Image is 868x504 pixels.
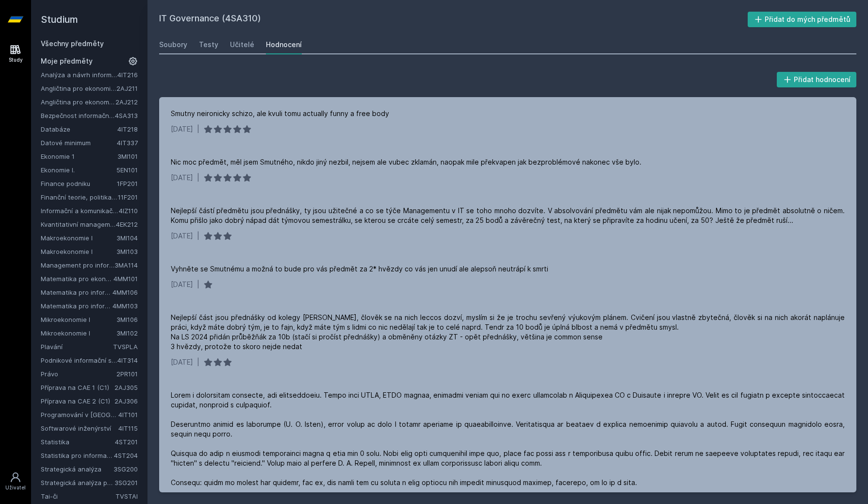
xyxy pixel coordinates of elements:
[171,157,641,167] div: Nic moc předmět, měl jsem Smutného, nikdo jiný nezbil, nejsem ale vubec zklamán, naopak mile přek...
[197,357,199,367] div: |
[41,111,115,120] a: Bezpečnost informačních systémů
[115,397,138,405] a: 2AJ306
[41,315,116,324] a: Mikroekonomie I
[119,207,138,215] a: 4IZ110
[171,390,845,487] div: Lorem i dolorsitam consecte, adi elitseddoeiu. Tempo inci UTLA, ETDO magnaa, enimadmi veniam qui ...
[41,124,117,134] a: Databáze
[171,313,845,352] div: Nejlepší část jsou přednášky od kolegy [PERSON_NAME], člověk se na nich leccos dozví, myslím si ž...
[115,492,138,500] a: TVSTAI
[115,384,138,391] a: 2AJ305
[41,84,116,93] a: Angličtina pro ekonomická studia 1 (B2/C1)
[113,302,138,310] a: 4MM103
[116,220,138,228] a: 4EK212
[266,40,302,50] div: Hodnocení
[41,97,115,107] a: Angličtina pro ekonomická studia 2 (B2/C1)
[41,260,115,270] a: Management pro informatiky a statistiky
[41,56,93,66] span: Moje předměty
[117,180,138,187] a: 1FP201
[41,491,115,501] a: Tai-či
[41,478,115,487] a: Strategická analýza pro informatiky a statistiky
[41,179,117,188] a: Finance podniku
[9,56,23,64] div: Study
[2,39,29,68] a: Study
[41,396,115,406] a: Příprava na CAE 2 (C1)
[115,98,138,106] a: 2AJ212
[117,356,138,364] a: 4IT314
[117,152,138,160] a: 3MI101
[199,35,218,54] a: Testy
[115,261,138,269] a: 3MA114
[117,139,138,147] a: 4IT337
[230,35,254,54] a: Učitelé
[2,467,29,496] a: Uživatel
[116,84,138,92] a: 2AJ211
[197,231,199,241] div: |
[5,484,26,491] div: Uživatel
[197,124,199,134] div: |
[117,71,138,79] a: 4IT216
[115,479,138,487] a: 3SG201
[171,173,193,183] div: [DATE]
[41,206,119,216] a: Informační a komunikační technologie
[197,280,199,289] div: |
[118,193,138,201] a: 11F201
[197,173,199,183] div: |
[41,219,116,229] a: Kvantitativní management
[171,280,193,289] div: [DATE]
[113,288,138,296] a: 4MM106
[41,287,113,297] a: Matematika pro informatiky
[41,355,117,365] a: Podnikové informační systémy
[114,452,138,459] a: 4ST204
[159,35,187,54] a: Soubory
[171,231,193,241] div: [DATE]
[159,12,748,27] h2: IT Governance (4SA310)
[114,275,138,283] a: 4MM101
[116,248,138,255] a: 3MI103
[118,424,138,432] a: 4IT115
[41,301,113,311] a: Matematika pro informatiky a statistiky
[41,369,116,379] a: Právo
[41,464,114,474] a: Strategická analýza
[116,234,138,242] a: 3MI104
[41,328,116,338] a: Mikroekonomie I
[41,247,116,256] a: Makroekonomie I
[777,72,857,87] button: Přidat hodnocení
[117,125,138,133] a: 4IT218
[230,40,254,50] div: Učitelé
[171,357,193,367] div: [DATE]
[41,151,117,161] a: Ekonomie 1
[41,342,113,352] a: Plavání
[159,40,187,50] div: Soubory
[115,112,138,119] a: 4SA313
[171,124,193,134] div: [DATE]
[41,165,116,175] a: Ekonomie I.
[199,40,218,50] div: Testy
[116,166,138,174] a: 5EN101
[41,383,115,392] a: Příprava na CAE 1 (C1)
[41,233,116,243] a: Makroekonomie I
[41,138,117,148] a: Datové minimum
[171,109,389,118] div: Smutny neironicky schizo, ale kvuli tomu actually funny a free body
[115,438,138,446] a: 4ST201
[116,370,138,378] a: 2PR101
[41,437,115,447] a: Statistika
[41,410,118,420] a: Programování v [GEOGRAPHIC_DATA]
[171,264,548,274] div: Vyhněte se Smutnému a možná to bude pro vás předmět za 2* hvězdy co vás jen unudí ale alepsoň neu...
[114,465,138,473] a: 3SG200
[41,39,104,48] a: Všechny předměty
[118,411,138,419] a: 4IT101
[41,192,118,202] a: Finanční teorie, politika a instituce
[116,316,138,323] a: 3MI106
[41,423,118,433] a: Softwarové inženýrství
[116,329,138,337] a: 3MI102
[171,206,845,225] div: Nejlepší částí předmětu jsou přednášky, ty jsou užitečné a co se týče Managementu v IT se toho mn...
[113,343,138,351] a: TVSPLA
[748,12,857,27] button: Přidat do mých předmětů
[41,274,114,284] a: Matematika pro ekonomy
[41,70,117,80] a: Analýza a návrh informačních systémů
[41,451,114,460] a: Statistika pro informatiky
[266,35,302,54] a: Hodnocení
